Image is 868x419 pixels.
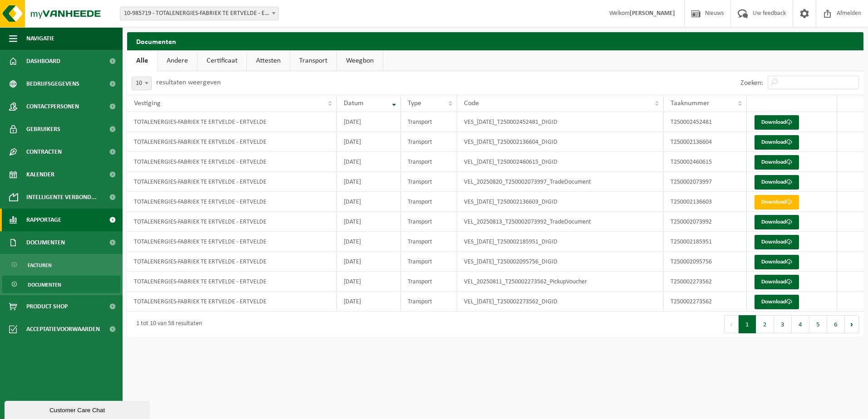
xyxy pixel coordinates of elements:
[401,192,457,212] td: Transport
[464,100,479,107] span: Code
[132,77,151,90] span: 10
[337,272,400,292] td: [DATE]
[827,315,845,333] button: 6
[344,100,364,107] span: Datum
[158,50,197,71] a: Andere
[337,172,400,192] td: [DATE]
[664,292,747,312] td: T250002273562
[774,315,792,333] button: 3
[26,141,62,163] span: Contracten
[755,195,799,209] a: Download
[26,163,54,186] span: Kalender
[457,232,664,252] td: VES_[DATE]_T250002185951_DIGID
[664,252,747,272] td: T250002095756
[28,257,52,274] span: Facturen
[401,292,457,312] td: Transport
[401,132,457,152] td: Transport
[664,212,747,232] td: T250002073992
[401,212,457,232] td: Transport
[755,235,799,249] a: Download
[127,50,157,71] a: Alle
[457,152,664,172] td: VEL_[DATE]_T250002460615_DIGID
[120,7,279,20] span: 10-985719 - TOTALENERGIES-FABRIEK TE ERTVELDE - ERTVELDE
[664,152,747,172] td: T250002460615
[337,152,400,172] td: [DATE]
[457,132,664,152] td: VES_[DATE]_T250002136604_DIGID
[2,256,120,273] a: Facturen
[401,112,457,132] td: Transport
[408,100,421,107] span: Type
[197,50,247,71] a: Certificaat
[755,215,799,229] a: Download
[26,118,60,141] span: Gebruikers
[630,10,675,17] strong: [PERSON_NAME]
[132,77,152,90] span: 10
[28,276,61,293] span: Documenten
[337,252,400,272] td: [DATE]
[755,275,799,289] a: Download
[337,232,400,252] td: [DATE]
[127,32,863,50] h2: Documenten
[26,73,79,95] span: Bedrijfsgegevens
[755,295,799,309] a: Download
[401,272,457,292] td: Transport
[132,316,202,332] div: 1 tot 10 van 58 resultaten
[755,175,799,190] a: Download
[127,232,337,252] td: TOTALENERGIES-FABRIEK TE ERTVELDE - ERTVELDE
[664,232,747,252] td: T250002185951
[26,295,68,318] span: Product Shop
[26,209,61,231] span: Rapportage
[740,79,763,87] label: Zoeken:
[401,152,457,172] td: Transport
[26,50,60,73] span: Dashboard
[755,155,799,170] a: Download
[457,192,664,212] td: VES_[DATE]_T250002136603_DIGID
[401,232,457,252] td: Transport
[664,192,747,212] td: T250002136603
[756,315,774,333] button: 2
[664,112,747,132] td: T250002452481
[290,50,336,71] a: Transport
[247,50,290,71] a: Attesten
[755,135,799,150] a: Download
[337,50,383,71] a: Weegbon
[127,132,337,152] td: TOTALENERGIES-FABRIEK TE ERTVELDE - ERTVELDE
[457,172,664,192] td: VEL_20250820_T250002073997_TradeDocument
[156,79,221,86] label: resultaten weergeven
[664,132,747,152] td: T250002136604
[664,272,747,292] td: T250002273562
[457,272,664,292] td: VEL_20250811_T250002273562_PickupVoucher
[724,315,739,333] button: Previous
[2,276,120,293] a: Documenten
[26,27,54,50] span: Navigatie
[26,186,97,209] span: Intelligente verbond...
[337,112,400,132] td: [DATE]
[26,231,65,254] span: Documenten
[401,172,457,192] td: Transport
[337,132,400,152] td: [DATE]
[127,172,337,192] td: TOTALENERGIES-FABRIEK TE ERTVELDE - ERTVELDE
[26,318,100,341] span: Acceptatievoorwaarden
[134,100,161,107] span: Vestiging
[127,112,337,132] td: TOTALENERGIES-FABRIEK TE ERTVELDE - ERTVELDE
[337,292,400,312] td: [DATE]
[457,292,664,312] td: VEL_[DATE]_T250002273562_DIGID
[127,272,337,292] td: TOTALENERGIES-FABRIEK TE ERTVELDE - ERTVELDE
[739,315,756,333] button: 1
[671,100,710,107] span: Taaknummer
[457,252,664,272] td: VES_[DATE]_T250002095756_DIGID
[337,212,400,232] td: [DATE]
[26,95,79,118] span: Contactpersonen
[809,315,827,333] button: 5
[127,152,337,172] td: TOTALENERGIES-FABRIEK TE ERTVELDE - ERTVELDE
[127,292,337,312] td: TOTALENERGIES-FABRIEK TE ERTVELDE - ERTVELDE
[127,252,337,272] td: TOTALENERGIES-FABRIEK TE ERTVELDE - ERTVELDE
[5,399,152,419] iframe: chat widget
[457,112,664,132] td: VES_[DATE]_T250002452481_DIGID
[337,192,400,212] td: [DATE]
[127,192,337,212] td: TOTALENERGIES-FABRIEK TE ERTVELDE - ERTVELDE
[792,315,809,333] button: 4
[845,315,859,333] button: Next
[127,212,337,232] td: TOTALENERGIES-FABRIEK TE ERTVELDE - ERTVELDE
